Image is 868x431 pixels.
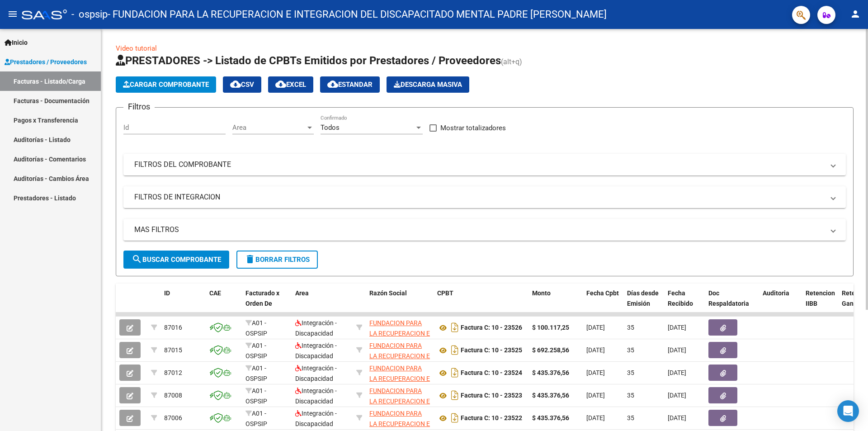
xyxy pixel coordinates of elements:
span: [DATE] [668,324,686,331]
span: ID [164,289,170,297]
span: - FUNDACION PARA LA RECUPERACION E INTEGRACION DEL DISCAPACITADO MENTAL PADRE [PERSON_NAME] [108,5,607,24]
mat-icon: delete [245,254,255,265]
span: Todos [321,123,340,132]
span: FUNDACION PARA LA RECUPERACION E INTEGRACION DEL DISCAPACITADO MENTAL PADRE [PERSON_NAME] [369,342,430,401]
span: EXCEL [275,81,306,89]
mat-panel-title: MAS FILTROS [134,225,824,235]
span: Buscar Comprobante [132,256,221,264]
span: Integración - Discapacidad [295,342,337,360]
i: Descargar documento [449,343,461,357]
button: Cargar Comprobante [116,76,216,93]
span: PRESTADORES -> Listado de CPBTs Emitidos por Prestadores / Proveedores [116,54,501,67]
div: 30647034159 [369,408,430,427]
datatable-header-cell: Auditoria [759,284,802,323]
span: [DATE] [668,392,686,399]
datatable-header-cell: Doc Respaldatoria [705,284,759,323]
button: CSV [223,76,261,93]
datatable-header-cell: Fecha Cpbt [583,284,623,323]
strong: $ 435.376,56 [532,392,569,399]
datatable-header-cell: Area [292,284,353,323]
datatable-header-cell: Razón Social [366,284,434,323]
h3: Filtros [123,100,155,113]
span: - ospsip [71,5,108,24]
datatable-header-cell: ID [160,284,206,323]
div: 30647034159 [369,341,430,360]
span: [DATE] [586,324,605,331]
span: [DATE] [586,414,605,422]
span: 87008 [164,392,182,399]
span: Mostrar totalizadores [440,123,506,133]
span: 35 [627,414,634,422]
span: Retencion IIBB [806,289,835,307]
strong: Factura C: 10 - 23526 [461,324,522,332]
mat-expansion-panel-header: FILTROS DE INTEGRACION [123,186,846,208]
strong: $ 435.376,56 [532,414,569,422]
span: 35 [627,392,634,399]
div: Open Intercom Messenger [837,400,859,422]
span: CAE [209,289,221,297]
span: Doc Respaldatoria [708,289,749,307]
datatable-header-cell: Facturado x Orden De [242,284,292,323]
mat-icon: search [132,254,142,265]
span: Descarga Masiva [394,81,462,89]
span: A01 - OSPSIP [245,319,267,337]
span: Estandar [327,81,373,89]
mat-icon: menu [7,9,18,19]
span: CPBT [437,289,453,297]
span: Integración - Discapacidad [295,365,337,382]
span: Integración - Discapacidad [295,387,337,405]
strong: $ 435.376,56 [532,369,569,376]
span: [DATE] [668,414,686,422]
span: A01 - OSPSIP [245,342,267,360]
i: Descargar documento [449,320,461,335]
span: Area [295,289,309,297]
strong: $ 100.117,25 [532,324,569,331]
mat-panel-title: FILTROS DEL COMPROBANTE [134,160,824,170]
span: FUNDACION PARA LA RECUPERACION E INTEGRACION DEL DISCAPACITADO MENTAL PADRE [PERSON_NAME] [369,365,430,423]
span: (alt+q) [501,57,522,66]
span: [DATE] [586,346,605,354]
mat-expansion-panel-header: MAS FILTROS [123,219,846,241]
span: 35 [627,369,634,376]
mat-icon: cloud_download [230,79,241,90]
strong: Factura C: 10 - 23523 [461,392,522,399]
strong: Factura C: 10 - 23525 [461,347,522,354]
datatable-header-cell: Monto [528,284,583,323]
span: Razón Social [369,289,407,297]
span: [DATE] [668,369,686,376]
datatable-header-cell: Fecha Recibido [664,284,705,323]
span: 87016 [164,324,182,331]
div: 30647034159 [369,386,430,405]
span: CSV [230,81,254,89]
span: 87012 [164,369,182,376]
button: Borrar Filtros [236,251,318,269]
strong: Factura C: 10 - 23522 [461,415,522,422]
span: Inicio [5,38,28,47]
i: Descargar documento [449,411,461,425]
span: Integración - Discapacidad [295,410,337,427]
datatable-header-cell: CPBT [434,284,528,323]
strong: Factura C: 10 - 23524 [461,369,522,377]
span: Fecha Recibido [668,289,693,307]
app-download-masive: Descarga masiva de comprobantes (adjuntos) [387,76,469,93]
button: Descarga Masiva [387,76,469,93]
span: Días desde Emisión [627,289,659,307]
mat-icon: person [850,9,861,19]
span: 87015 [164,346,182,354]
div: 30647034159 [369,318,430,337]
span: Borrar Filtros [245,256,310,264]
a: Video tutorial [116,44,157,52]
datatable-header-cell: Días desde Emisión [623,284,664,323]
datatable-header-cell: Retencion IIBB [802,284,838,323]
div: 30647034159 [369,363,430,382]
strong: $ 692.258,56 [532,346,569,354]
mat-expansion-panel-header: FILTROS DEL COMPROBANTE [123,154,846,175]
button: Buscar Comprobante [123,251,229,269]
span: Area [232,123,306,132]
span: 35 [627,346,634,354]
i: Descargar documento [449,365,461,380]
button: EXCEL [268,76,313,93]
datatable-header-cell: CAE [206,284,242,323]
mat-icon: cloud_download [275,79,286,90]
span: [DATE] [668,346,686,354]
